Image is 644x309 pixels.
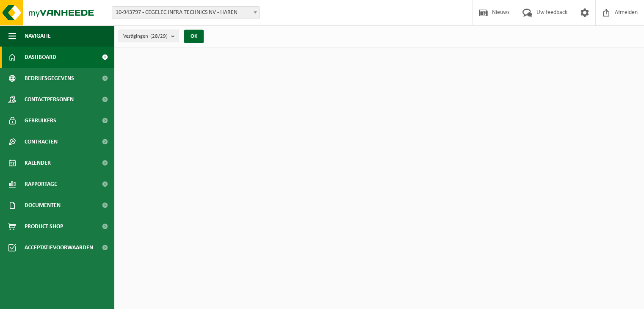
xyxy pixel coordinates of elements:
button: OK [184,30,204,43]
span: Contactpersonen [25,89,74,110]
span: Documenten [25,195,61,216]
span: 10-943797 - CEGELEC INFRA TECHNICS NV - HAREN [112,7,260,19]
span: Acceptatievoorwaarden [25,237,93,258]
span: Kalender [25,152,51,174]
span: Gebruikers [25,110,56,131]
span: Contracten [25,131,58,152]
span: Vestigingen [123,30,168,43]
span: Product Shop [25,216,63,237]
span: Navigatie [25,25,51,47]
button: Vestigingen(28/29) [119,30,179,42]
span: Dashboard [25,47,56,68]
count: (28/29) [150,33,168,39]
span: Bedrijfsgegevens [25,68,74,89]
span: Rapportage [25,174,57,195]
span: 10-943797 - CEGELEC INFRA TECHNICS NV - HAREN [112,6,260,19]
